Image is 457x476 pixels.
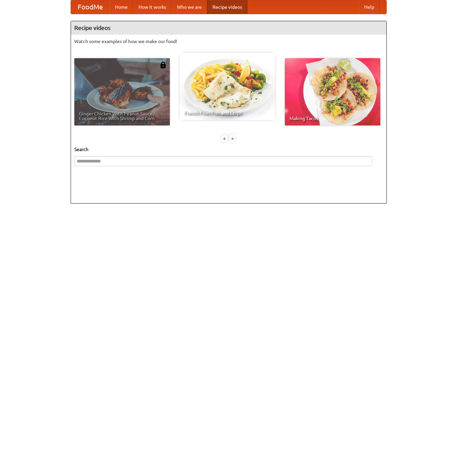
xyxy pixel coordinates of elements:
[133,0,172,14] a: How it works
[222,134,228,143] div: «
[359,0,380,14] a: Help
[290,116,376,121] span: Making Tacos
[110,0,133,14] a: Home
[229,134,235,143] div: »
[74,146,383,153] h5: Search
[71,0,110,14] a: FoodMe
[160,62,166,68] img: 483408.png
[184,111,270,115] span: French Fries Fish and Chips
[180,53,275,120] a: French Fries Fish and Chips
[285,58,380,125] a: Making Tacos
[207,0,247,14] a: Recipe videos
[172,0,207,14] a: Who we are
[74,38,383,45] p: Watch some examples of how we make our food!
[71,21,386,35] h4: Recipe videos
